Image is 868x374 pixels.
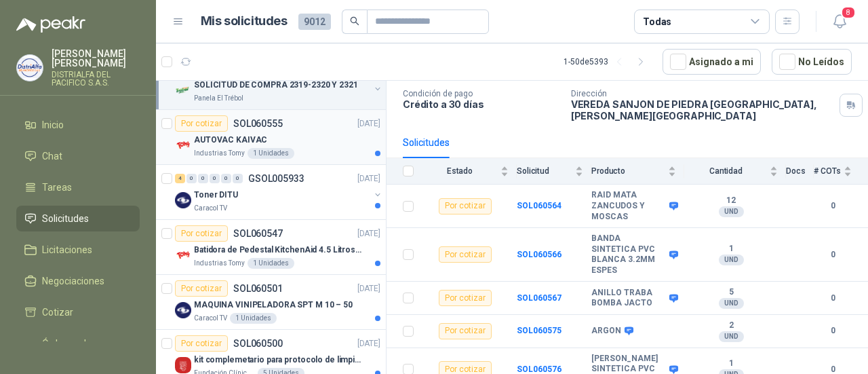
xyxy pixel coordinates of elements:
[175,115,228,132] div: Por cotizar
[42,242,92,257] span: Licitaciones
[719,298,744,309] div: UND
[814,166,841,176] span: # COTs
[16,112,140,138] a: Inicio
[786,158,814,185] th: Docs
[175,302,191,318] img: Company Logo
[52,49,140,68] p: [PERSON_NAME] [PERSON_NAME]
[684,244,778,255] b: 1
[233,229,283,238] p: SOL060547
[814,324,852,337] b: 0
[16,174,140,200] a: Tareas
[16,206,140,231] a: Solicitudes
[403,98,560,110] p: Crédito a 30 días
[248,174,304,183] p: GSOL005933
[814,292,852,305] b: 0
[248,148,294,159] div: 1 Unidades
[16,268,140,294] a: Negociaciones
[591,326,621,337] b: ARGON
[16,299,140,325] a: Cotizar
[230,313,277,324] div: 1 Unidades
[591,288,666,309] b: ANILLO TRABA BOMBA JACTO
[684,287,778,298] b: 5
[201,12,288,31] h1: Mis solicitudes
[591,233,666,276] b: BANDA SINTETICA PVC BLANCA 3.2MM ESPES
[42,274,104,288] span: Negociaciones
[194,134,267,147] p: AUTOVAC KAIVAC
[198,174,208,183] div: 0
[403,89,560,98] p: Condición de pago
[194,299,353,312] p: MAQUINA VINIPELADORA SPT M 10 – 50
[194,93,243,104] p: Panela El Trébol
[52,71,140,87] p: DISTRIALFA DEL PACIFICO S.A.S.
[175,247,191,263] img: Company Logo
[175,60,383,104] a: 5 0 0 0 0 0 GSOL005934[DATE] Company LogoSOLICITUD DE COMPRA 2319-2320 Y 2321Panela El Trébol
[357,117,380,130] p: [DATE]
[841,6,856,19] span: 8
[684,166,767,176] span: Cantidad
[422,166,498,176] span: Estado
[175,225,228,242] div: Por cotizar
[684,320,778,331] b: 2
[517,293,561,303] a: SOL060567
[42,336,127,366] span: Órdenes de Compra
[233,119,283,128] p: SOL060555
[175,137,191,153] img: Company Logo
[42,117,64,132] span: Inicio
[719,331,744,342] div: UND
[156,220,386,275] a: Por cotizarSOL060547[DATE] Company LogoBatidora de Pedestal KitchenAid 4.5 Litros Delux PlateadoI...
[350,16,359,26] span: search
[210,174,220,183] div: 0
[16,237,140,263] a: Licitaciones
[42,149,62,164] span: Chat
[439,246,492,263] div: Por cotizar
[298,14,331,30] span: 9012
[16,331,140,371] a: Órdenes de Compra
[814,200,852,212] b: 0
[221,174,231,183] div: 0
[571,89,834,98] p: Dirección
[17,55,43,81] img: Company Logo
[357,337,380,350] p: [DATE]
[156,275,386,330] a: Por cotizarSOL060501[DATE] Company LogoMAQUINA VINIPELADORA SPT M 10 – 50Caracol TV1 Unidades
[16,16,85,33] img: Logo peakr
[357,227,380,240] p: [DATE]
[571,98,834,121] p: VEREDA SANJON DE PIEDRA [GEOGRAPHIC_DATA] , [PERSON_NAME][GEOGRAPHIC_DATA]
[175,192,191,208] img: Company Logo
[194,354,363,367] p: kit complemetario para protocolo de limpieza
[175,357,191,373] img: Company Logo
[517,201,561,210] a: SOL060564
[684,358,778,369] b: 1
[517,166,572,176] span: Solicitud
[439,290,492,306] div: Por cotizar
[643,14,671,29] div: Todas
[156,110,386,165] a: Por cotizarSOL060555[DATE] Company LogoAUTOVAC KAIVACIndustrias Tomy1 Unidades
[194,148,245,159] p: Industrias Tomy
[16,143,140,169] a: Chat
[517,326,561,335] a: SOL060575
[194,189,238,202] p: Toner DITU
[439,323,492,339] div: Por cotizar
[719,255,744,265] div: UND
[175,174,185,183] div: 4
[42,305,73,320] span: Cotizar
[684,158,786,185] th: Cantidad
[194,313,227,324] p: Caracol TV
[194,203,227,214] p: Caracol TV
[591,166,665,176] span: Producto
[422,158,517,185] th: Estado
[42,211,89,226] span: Solicitudes
[248,258,294,269] div: 1 Unidades
[827,10,852,34] button: 8
[772,49,852,75] button: No Leídos
[439,198,492,214] div: Por cotizar
[42,180,72,195] span: Tareas
[684,195,778,206] b: 12
[175,82,191,98] img: Company Logo
[175,335,228,352] div: Por cotizar
[194,258,245,269] p: Industrias Tomy
[719,206,744,217] div: UND
[517,364,561,374] b: SOL060576
[517,250,561,259] a: SOL060566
